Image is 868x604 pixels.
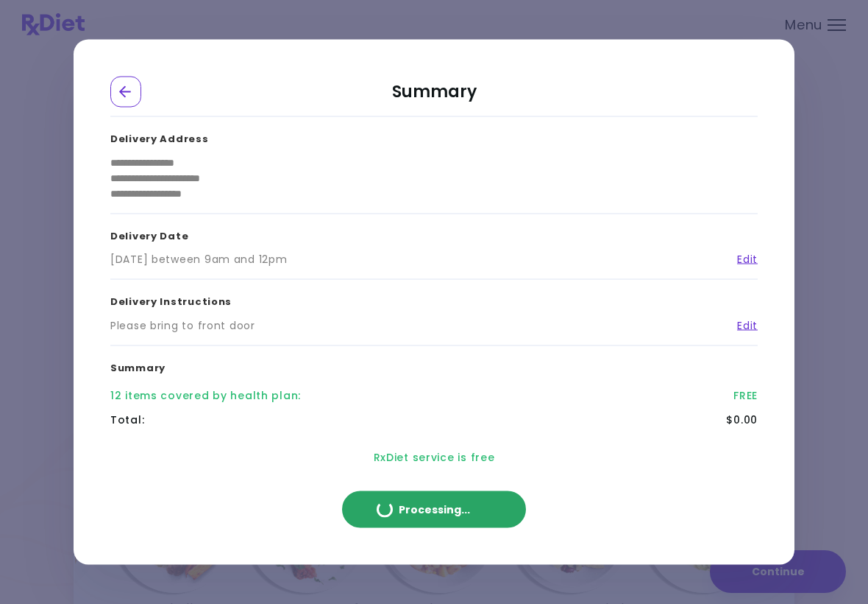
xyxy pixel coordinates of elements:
a: Edit [726,317,758,333]
h3: Summary [110,345,758,384]
div: $0.00 [726,412,758,428]
h3: Delivery Instructions [110,280,758,318]
div: RxDiet service is free [110,432,758,483]
h2: Summary [110,77,758,117]
div: [DATE] between 9am and 12pm [110,252,287,267]
h3: Delivery Date [110,214,758,252]
div: Total : [110,412,144,428]
div: FREE [733,388,758,404]
button: Processing... [342,491,526,528]
a: Edit [726,252,758,267]
div: Please bring to front door [110,317,255,333]
div: 12 items covered by health plan : [110,388,301,404]
h3: Delivery Address [110,117,758,155]
div: Go Back [110,77,141,108]
span: Processing ... [399,505,470,515]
